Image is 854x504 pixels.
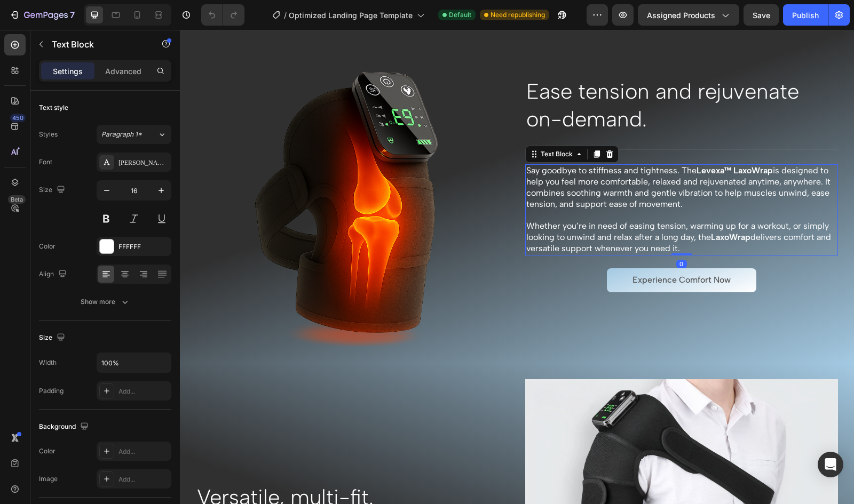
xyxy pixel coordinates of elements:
p: Text Block [52,38,143,51]
strong: Levexa™ LaxoWrap [517,135,593,146]
input: Auto [97,353,171,372]
span: Need republishing [491,10,545,20]
button: Experience Comfort Now [427,238,576,262]
p: Whether you’re in need of easing tension, warming up for a workout, or simply looking to unwind a... [346,191,658,224]
div: Add... [118,387,169,396]
p: 7 [70,9,75,21]
div: Size [39,183,67,197]
div: Color [39,242,56,251]
div: Publish [792,10,819,21]
div: Open Intercom Messenger [818,452,843,477]
div: Image [39,474,58,484]
button: Paragraph 1* [97,125,171,144]
div: Experience Comfort Now [453,243,551,258]
div: Show more [81,297,130,307]
p: Advanced [105,66,141,77]
button: 7 [4,4,80,26]
div: [PERSON_NAME] [118,158,169,167]
div: FFFFFF [118,242,169,252]
div: Beta [8,195,26,204]
div: Text style [39,103,68,113]
p: Settings [53,66,83,77]
div: Color [39,446,56,456]
span: / [284,10,287,21]
button: Save [744,4,779,26]
div: 450 [10,114,26,122]
div: Text Block [359,119,395,129]
span: Save [753,11,770,20]
h2: Ease tension and rejuvenate on-demand. [345,46,659,104]
div: Size [39,331,67,345]
strong: LaxoWrap [531,202,571,212]
h2: Versatile, multi-fit. [16,452,329,482]
button: Publish [783,4,828,26]
span: Paragraph 1* [101,130,142,139]
div: Font [39,157,52,167]
p: Say goodbye to stiffness and tightness. The is designed to help you feel more comfortable, relaxe... [346,135,658,180]
span: Optimized Landing Page Template [289,10,413,21]
button: Assigned Products [638,4,739,26]
div: Add... [118,447,169,457]
div: 0 [496,230,507,238]
div: Styles [39,130,58,139]
button: Show more [39,292,171,311]
div: Background [39,420,91,434]
div: Add... [118,475,169,484]
span: Default [449,10,471,20]
span: Assigned Products [647,10,715,21]
div: Align [39,267,69,282]
iframe: Design area [180,30,854,504]
div: Width [39,358,57,367]
div: Undo/Redo [201,4,244,26]
div: Padding [39,386,64,396]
